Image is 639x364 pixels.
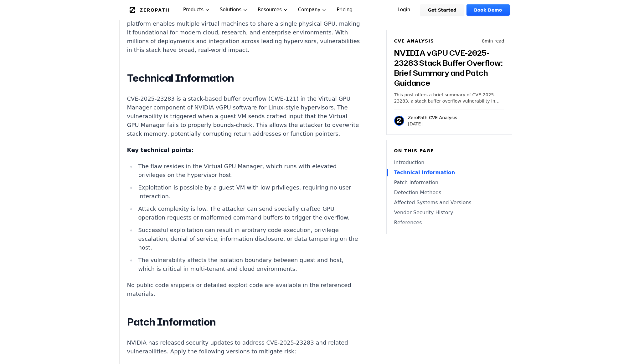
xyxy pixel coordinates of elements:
[136,205,360,222] li: Attack complexity is low. The attacker can send specially crafted GPU operation requests or malfo...
[127,338,360,356] p: NVIDIA has released security updates to address CVE-2025-23283 and related vulnerabilities. Apply...
[394,179,504,186] a: Patch Information
[136,162,360,179] li: The flaw resides in the Virtual GPU Manager, which runs with elevated privileges on the hyperviso...
[408,114,457,121] p: ZeroPath CVE Analysis
[394,199,504,206] a: Affected Systems and Versions
[127,147,194,153] strong: Key technical points:
[127,94,360,138] p: CVE-2025-23283 is a stack-based buffer overflow (CWE-121) in the Virtual GPU Manager component of...
[136,183,360,201] li: Exploitation is possible by a guest VM with low privileges, requiring no user interaction.
[136,226,360,252] li: Successful exploitation can result in arbitrary code execution, privilege escalation, denial of s...
[394,48,504,88] h3: NVIDIA vGPU CVE-2025-23283 Stack Buffer Overflow: Brief Summary and Patch Guidance
[390,4,418,16] a: Login
[127,281,360,298] p: No public code snippets or detailed exploit code are available in the referenced materials.
[420,4,464,16] a: Get Started
[127,72,360,84] h2: Technical Information
[394,189,504,196] a: Detection Methods
[408,121,457,127] p: [DATE]
[127,316,360,328] h2: Patch Information
[394,159,504,166] a: Introduction
[127,2,360,54] p: NVIDIA is the dominant force in GPU hardware and virtualization, powering AI, graphics, and compu...
[394,148,504,154] h6: On this page
[394,92,504,104] p: This post offers a brief summary of CVE-2025-23283, a stack buffer overflow vulnerability in NVID...
[394,116,404,126] img: ZeroPath CVE Analysis
[482,38,504,44] p: 8 min read
[466,4,509,16] a: Book Demo
[394,38,434,44] h6: CVE Analysis
[394,209,504,216] a: Vendor Security History
[136,256,360,273] li: The vulnerability affects the isolation boundary between guest and host, which is critical in mul...
[394,219,504,226] a: References
[394,169,504,176] a: Technical Information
